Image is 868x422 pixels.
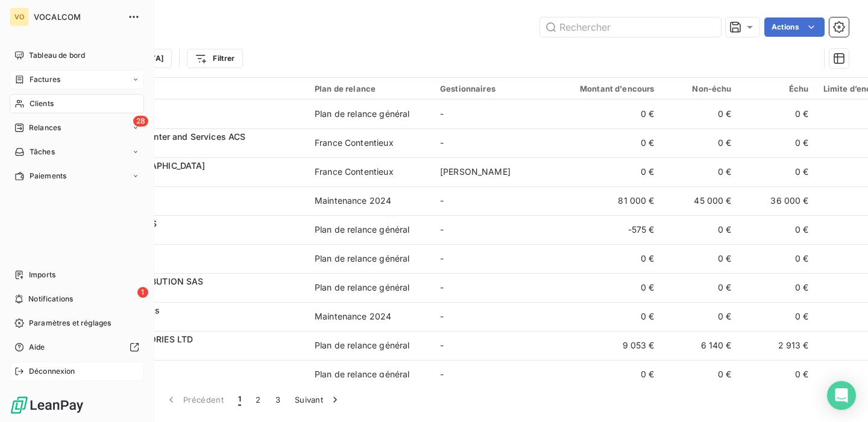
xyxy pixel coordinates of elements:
[83,143,300,155] span: 104015
[440,224,444,235] span: -
[739,244,816,273] td: 0 €
[315,253,409,265] div: Plan de relance général
[315,282,409,294] div: Plan de relance général
[29,122,61,133] span: Relances
[662,128,739,157] td: 0 €
[662,273,739,302] td: 0 €
[739,331,816,360] td: 2 913 €
[739,360,816,389] td: 0 €
[440,282,444,292] span: -
[288,387,348,412] button: Suivant
[739,273,816,302] td: 0 €
[315,368,409,380] div: Plan de relance général
[558,360,662,389] td: 0 €
[827,381,856,410] div: Open Intercom Messenger
[662,244,739,273] td: 0 €
[83,172,300,184] span: 103994
[29,366,75,377] span: Déconnexion
[29,269,55,280] span: Imports
[83,259,300,271] span: 101779
[764,17,825,37] button: Actions
[558,157,662,186] td: 0 €
[739,186,816,215] td: 36 000 €
[739,215,816,244] td: 0 €
[440,311,444,321] span: -
[440,340,444,350] span: -
[238,394,241,406] span: 1
[30,74,60,85] span: Factures
[30,146,55,157] span: Tâches
[28,294,73,304] span: Notifications
[83,316,300,329] span: 100059
[558,128,662,157] td: 0 €
[10,7,29,27] div: VO
[315,166,394,178] div: France Contentieux
[315,84,426,93] div: Plan de relance
[558,186,662,215] td: 81 000 €
[440,137,444,148] span: -
[83,374,300,386] span: 103602
[662,302,739,331] td: 0 €
[440,195,444,206] span: -
[268,387,288,412] button: 3
[83,201,300,213] span: 102874
[133,116,148,127] span: 28
[315,108,409,120] div: Plan de relance général
[83,114,300,126] span: 104035
[558,99,662,128] td: 0 €
[29,342,45,353] span: Aide
[662,186,739,215] td: 45 000 €
[315,339,409,351] div: Plan de relance général
[83,230,300,242] span: 103829
[669,84,732,93] div: Non-échu
[83,345,300,357] span: 104044
[10,395,84,415] img: Logo LeanPay
[558,273,662,302] td: 0 €
[558,331,662,360] td: 9 053 €
[440,369,444,379] span: -
[565,84,655,93] div: Montant d'encours
[558,302,662,331] td: 0 €
[746,84,809,93] div: Échu
[187,49,242,68] button: Filtrer
[137,287,148,298] span: 1
[29,318,111,329] span: Paramètres et réglages
[315,195,391,207] div: Maintenance 2024
[739,128,816,157] td: 0 €
[30,98,54,109] span: Clients
[10,338,144,357] a: Aide
[540,17,721,37] input: Rechercher
[30,171,66,181] span: Paiements
[662,331,739,360] td: 6 140 €
[662,157,739,186] td: 0 €
[34,12,121,22] span: VOCALCOM
[158,387,231,412] button: Précédent
[739,302,816,331] td: 0 €
[440,109,444,119] span: -
[29,50,85,61] span: Tableau de bord
[248,387,268,412] button: 2
[739,99,816,128] td: 0 €
[440,166,511,177] span: [PERSON_NAME]
[315,137,394,149] div: France Contentieux
[315,224,409,236] div: Plan de relance général
[662,360,739,389] td: 0 €
[662,99,739,128] td: 0 €
[440,84,551,93] div: Gestionnaires
[231,387,248,412] button: 1
[558,244,662,273] td: 0 €
[83,288,300,300] span: 103984
[558,215,662,244] td: -575 €
[315,310,391,323] div: Maintenance 2024
[739,157,816,186] td: 0 €
[440,253,444,263] span: -
[662,215,739,244] td: 0 €
[83,131,246,142] span: ACHEEL - Call Center and Services ACS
